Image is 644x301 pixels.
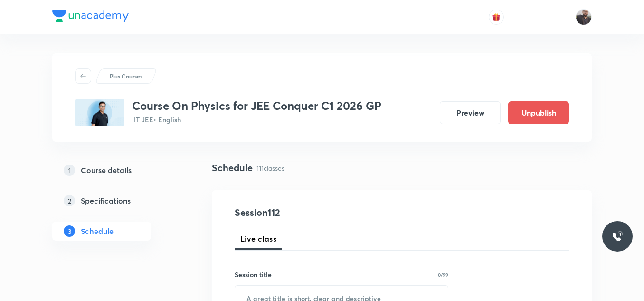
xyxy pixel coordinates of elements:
p: 111 classes [256,163,284,173]
span: Live class [240,233,276,244]
a: 1Course details [52,161,181,180]
button: Preview [440,101,501,124]
img: Vishal Choudhary [576,9,592,25]
p: 1 [64,165,75,176]
p: IIT JEE • English [132,115,381,125]
h5: Schedule [81,225,114,237]
img: B5C60B64-5085-49FC-AEB2-0E28CF1E4889_plus.png [75,99,124,126]
p: 2 [64,195,75,206]
button: avatar [489,10,504,25]
h6: Session title [235,270,272,280]
p: 0/99 [438,272,448,277]
img: avatar [492,13,501,21]
p: Plus Courses [110,72,142,80]
a: Company Logo [52,10,129,24]
img: Company Logo [52,10,129,22]
h4: Schedule [212,161,253,175]
h3: Course On Physics for JEE Conquer C1 2026 GP [132,99,381,113]
h5: Course details [81,165,132,176]
a: 2Specifications [52,191,181,210]
img: ttu [612,231,623,242]
h5: Specifications [81,195,131,206]
button: Unpublish [508,101,569,124]
p: 3 [64,225,75,237]
h4: Session 112 [235,205,408,220]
